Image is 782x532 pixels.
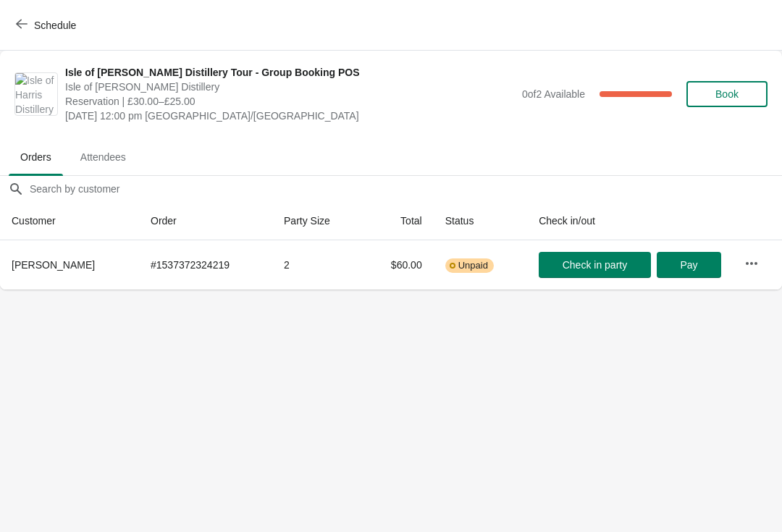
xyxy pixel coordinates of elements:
span: [PERSON_NAME] [12,259,95,271]
button: Book [686,81,768,107]
button: Pay [657,252,721,278]
span: Book [715,88,739,100]
span: Unpaid [458,260,488,271]
td: 2 [272,240,363,290]
button: Schedule [7,12,88,38]
span: 0 of 2 Available [522,88,585,100]
span: Check in party [563,259,627,271]
span: Schedule [34,20,76,31]
button: Check in party [539,252,651,278]
span: Isle of [PERSON_NAME] Distillery [65,80,515,94]
span: [DATE] 12:00 pm [GEOGRAPHIC_DATA]/[GEOGRAPHIC_DATA] [65,109,515,123]
td: # 1537372324219 [139,240,272,290]
th: Check in/out [527,202,733,240]
th: Total [363,202,434,240]
span: Attendees [69,144,138,170]
span: Pay [680,259,697,271]
th: Order [139,202,272,240]
img: Isle of Harris Distillery Tour - Group Booking POS [15,73,57,115]
th: Party Size [272,202,363,240]
span: Isle of [PERSON_NAME] Distillery Tour - Group Booking POS [65,65,515,80]
input: Search by customer [29,176,782,202]
th: Status [434,202,527,240]
span: Orders [9,144,63,170]
td: $60.00 [363,240,434,290]
span: Reservation | £30.00–£25.00 [65,94,515,109]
